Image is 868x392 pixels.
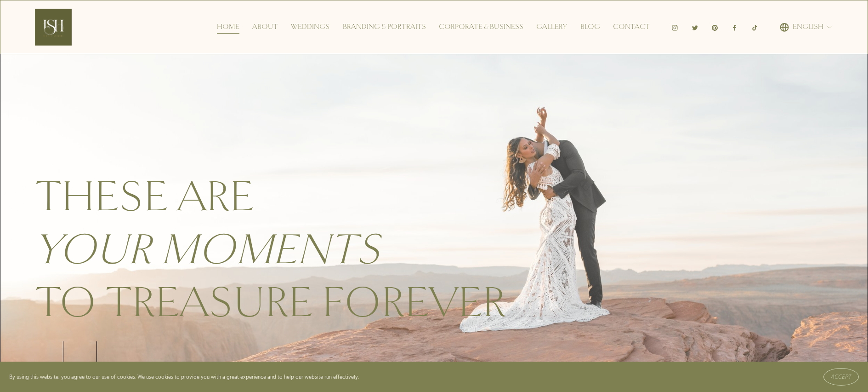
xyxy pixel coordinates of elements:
[35,224,380,276] em: your moments
[711,23,718,30] a: Pinterest
[35,9,72,46] img: Ish Picturesque
[217,20,239,35] a: Home
[613,20,650,35] a: Contact
[731,23,738,30] a: Facebook
[751,23,758,30] a: TikTok
[343,20,426,35] a: Branding & Portraits
[9,372,359,382] p: By using this website, you agree to our use of cookies. We use cookies to provide you with a grea...
[252,20,278,35] a: About
[692,23,698,30] a: Twitter
[780,20,834,35] div: language picker
[536,20,567,35] a: Gallery
[35,171,506,329] span: These are to treasure forever
[831,374,851,380] span: Accept
[291,20,329,35] a: Weddings
[671,23,678,30] a: Instagram
[580,20,600,35] a: Blog
[823,368,859,386] button: Accept
[793,20,823,34] span: English
[439,20,523,35] a: Corporate & Business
